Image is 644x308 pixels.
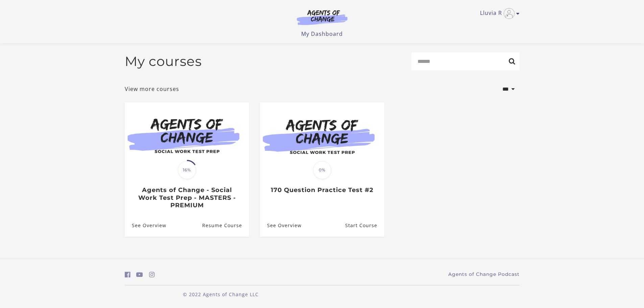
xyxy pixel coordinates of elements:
[260,214,302,236] a: 170 Question Practice Test #2: See Overview
[125,270,130,280] a: https://www.facebook.com/groups/aswbtestprep (Open in a new window)
[480,8,516,19] a: Toggle menu
[313,161,331,179] span: 0%
[290,9,355,25] img: Agents of Change Logo
[149,271,155,278] i: https://www.instagram.com/agentsofchangeprep/ (Open in a new window)
[125,271,130,278] i: https://www.facebook.com/groups/aswbtestprep (Open in a new window)
[178,161,196,179] span: 16%
[132,186,242,209] h3: Agents of Change - Social Work Test Prep - MASTERS - PREMIUM
[125,85,179,93] a: View more courses
[149,270,155,280] a: https://www.instagram.com/agentsofchangeprep/ (Open in a new window)
[267,186,377,194] h3: 170 Question Practice Test #2
[345,214,384,236] a: 170 Question Practice Test #2: Resume Course
[136,271,143,278] i: https://www.youtube.com/c/AgentsofChangeTestPrepbyMeaganMitchell (Open in a new window)
[125,291,317,298] p: © 2022 Agents of Change LLC
[448,271,520,278] a: Agents of Change Podcast
[301,30,343,38] a: My Dashboard
[136,270,143,280] a: https://www.youtube.com/c/AgentsofChangeTestPrepbyMeaganMitchell (Open in a new window)
[125,214,166,236] a: Agents of Change - Social Work Test Prep - MASTERS - PREMIUM: See Overview
[202,214,249,236] a: Agents of Change - Social Work Test Prep - MASTERS - PREMIUM: Resume Course
[125,53,202,69] h2: My courses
